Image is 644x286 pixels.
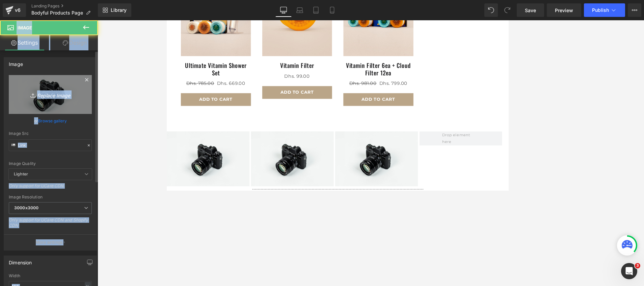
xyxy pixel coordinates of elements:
button: ADD TO CART [114,78,198,94]
a: Vitamin Filter [135,43,176,58]
a: New Library [98,3,131,17]
div: v6 [14,6,22,15]
div: Image Src [9,131,92,136]
button: More [628,3,641,17]
div: Only support for UCare CDN and Shopify CDN [9,217,92,233]
span: Image [18,25,32,30]
button: Publish [584,3,625,17]
button: Redo [501,3,514,17]
a: Ultimate Vitamin Shower Set [17,43,101,66]
a: Desktop [275,3,292,17]
button: Undo [484,3,498,17]
b: Lighter [14,171,28,176]
a: v6 [3,3,26,17]
span: Dhs. 99.00 [140,63,171,70]
a: Tablet [308,3,324,17]
div: or [9,117,92,124]
b: 3000x3000 [14,205,38,210]
iframe: Intercom live chat [621,263,637,279]
span: Save [525,7,536,14]
div: Image [9,57,23,67]
a: Design [50,35,99,50]
button: More settings [4,234,97,250]
a: Vitamin Filter 6ea + Cloud Filter 12ea [211,43,295,66]
span: Dhs. 981.00 [218,72,251,78]
span: Dhs. 785.00 [23,72,57,78]
div: Dimension [9,256,32,265]
div: Width [9,273,92,278]
span: 3 [635,263,640,268]
a: Mobile [324,3,340,17]
a: Browse gallery [38,115,67,127]
a: Landing Pages [31,3,98,9]
span: Bodyful Products Page [31,10,83,16]
button: ADD TO CART [211,87,295,102]
span: Library [111,7,127,13]
p: More settings [36,239,63,245]
input: Link [9,139,92,151]
span: Dhs. 669.00 [60,72,94,78]
div: Image Resolution [9,195,92,199]
span: Preview [555,7,573,14]
a: Preview [547,3,581,17]
span: Publish [592,7,609,13]
span: Dhs. 799.00 [254,72,288,78]
button: ADD TO CART [17,87,101,102]
div: Image Quality [9,161,92,166]
i: Replace Image [23,90,77,99]
a: Laptop [292,3,308,17]
div: Only support for UCare CDN [9,183,92,193]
